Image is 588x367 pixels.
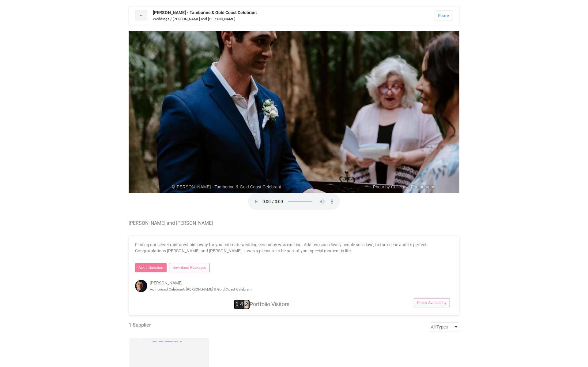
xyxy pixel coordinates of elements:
[169,263,210,272] a: Download Packages
[434,10,453,21] a: Share
[150,287,252,291] small: Authorised Celebrant, [PERSON_NAME] & Gold Coast Celebrant
[153,10,257,15] strong: [PERSON_NAME] - Tamborine & Gold Coast Celebrant
[135,10,147,20] a: ←
[153,17,235,21] small: Weddings / [PERSON_NAME] and [PERSON_NAME]
[135,263,167,272] a: Ask a Question
[130,280,458,292] div: [PERSON_NAME]
[129,221,459,226] h4: [PERSON_NAME] and [PERSON_NAME]
[234,300,290,310] div: Portfolio Visitors
[240,300,243,308] div: 4
[236,300,239,308] div: 1
[171,184,281,189] span: [PERSON_NAME] - Tamborine & Gold Coast Celebrant
[245,300,248,308] div: 2
[414,298,450,307] a: Check Availability
[263,184,435,189] div: Photo by Collective Photography
[129,322,151,328] a: 1 Supplier
[135,242,453,254] p: Finding our secret rainforest hideaway for your intimate wedding ceremony was exciting. Add two s...
[135,280,147,292] img: data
